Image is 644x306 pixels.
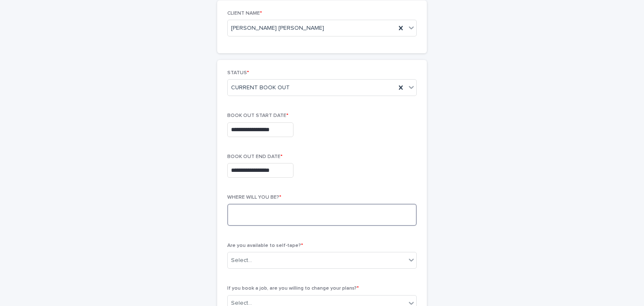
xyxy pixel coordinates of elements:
[231,256,252,265] div: Select...
[231,24,324,33] span: [PERSON_NAME] [PERSON_NAME]
[227,154,283,159] span: BOOK OUT END DATE
[227,243,303,248] span: Are you available to self-tape?
[231,83,290,92] span: CURRENT BOOK OUT
[227,11,262,16] span: CLIENT NAME
[227,195,281,200] span: WHERE WILL YOU BE?
[227,286,359,291] span: If you book a job, are you willing to change your plans?
[227,70,249,75] span: STATUS
[227,113,288,118] span: BOOK OUT START DATE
